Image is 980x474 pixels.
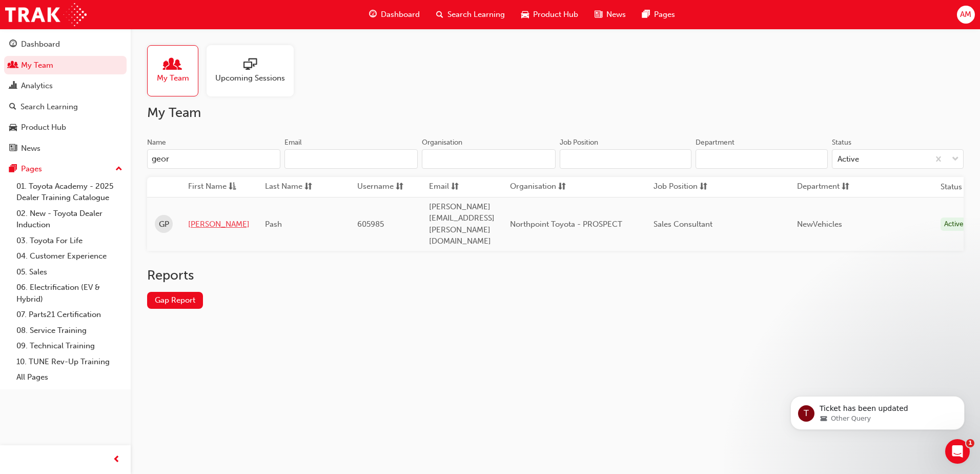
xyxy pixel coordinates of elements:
button: DashboardMy TeamAnalyticsSearch LearningProduct HubNews [4,33,127,160]
iframe: Intercom notifications message [775,374,980,446]
a: Upcoming Sessions [207,45,302,96]
input: Department [696,149,828,169]
a: Analytics [4,76,127,95]
button: Last Namesorting-icon [265,181,321,193]
span: sorting-icon [451,181,459,193]
a: 05. Sales [12,264,127,280]
span: sessionType_ONLINE_URL-icon [243,58,257,72]
span: sorting-icon [558,181,566,193]
input: Job Position [560,149,692,169]
div: Name [147,137,166,148]
a: My Team [147,45,207,96]
span: car-icon [9,123,17,132]
iframe: Intercom live chat [945,439,970,464]
a: Product Hub [4,118,127,137]
span: Sales Consultant [654,220,712,229]
span: people-icon [9,61,17,70]
span: Department [797,181,840,193]
button: Emailsorting-icon [429,181,485,193]
a: All Pages [12,369,127,385]
button: Organisationsorting-icon [510,181,566,193]
span: Organisation [510,181,556,193]
span: Northpoint Toyota - PROSPECT [510,220,622,229]
img: Trak [5,3,87,26]
span: Upcoming Sessions [215,72,285,84]
input: Email [284,149,418,169]
h2: My Team [147,105,964,121]
span: GP [159,219,169,230]
span: prev-icon [113,453,120,466]
span: sorting-icon [396,181,403,193]
span: pages-icon [9,165,17,174]
input: Name [147,149,280,169]
span: asc-icon [229,181,236,193]
a: car-iconProduct Hub [513,4,586,25]
span: Last Name [265,181,302,193]
a: [PERSON_NAME] [188,219,250,230]
span: My Team [157,72,189,84]
span: Product Hub [533,9,578,21]
th: Status [941,181,962,193]
a: Gap Report [147,292,203,309]
a: 04. Customer Experience [12,248,127,264]
span: First Name [188,181,227,193]
span: search-icon [436,8,443,21]
span: NewVehicles [797,220,842,229]
div: Email [284,137,302,148]
div: Active [941,218,967,231]
input: Organisation [422,149,555,169]
div: Dashboard [21,38,60,50]
span: news-icon [9,144,17,153]
a: Search Learning [4,97,127,116]
a: 06. Electrification (EV & Hybrid) [12,280,127,307]
a: 10. TUNE Rev-Up Training [12,354,127,370]
span: Job Position [654,181,698,193]
h2: Reports [147,267,964,284]
div: Pages [21,163,42,175]
span: sorting-icon [842,181,849,193]
span: Pages [654,9,675,21]
div: Active [838,153,859,165]
span: guage-icon [369,8,377,21]
span: guage-icon [9,40,17,49]
span: down-icon [952,153,959,166]
a: 03. Toyota For Life [12,233,127,249]
span: chart-icon [9,82,17,91]
div: Product Hub [21,122,66,133]
div: Job Position [560,137,598,148]
a: news-iconNews [586,4,634,25]
span: Dashboard [381,9,420,21]
button: First Nameasc-icon [188,181,244,193]
span: sorting-icon [304,181,312,193]
a: 08. Service Training [12,323,127,339]
a: 02. New - Toyota Dealer Induction [12,206,127,233]
span: Pash [265,220,282,229]
button: Usernamesorting-icon [357,181,414,193]
div: Organisation [422,137,462,148]
button: AM [957,6,975,24]
a: Dashboard [4,35,127,54]
div: Analytics [21,80,53,92]
div: Status [832,137,851,148]
a: pages-iconPages [634,4,683,25]
a: 01. Toyota Academy - 2025 Dealer Training Catalogue [12,179,127,206]
span: pages-icon [642,8,650,21]
span: sorting-icon [700,181,707,193]
button: Pages [4,160,127,179]
a: News [4,139,127,158]
div: Department [696,137,734,148]
span: 1 [966,439,974,447]
span: Search Learning [447,9,505,21]
div: Search Learning [21,101,78,113]
span: [PERSON_NAME][EMAIL_ADDRESS][PERSON_NAME][DOMAIN_NAME] [429,202,495,246]
span: search-icon [9,103,16,112]
a: search-iconSearch Learning [428,4,513,25]
a: 07. Parts21 Certification [12,307,127,323]
button: Job Positionsorting-icon [654,181,710,193]
span: people-icon [166,58,179,72]
a: My Team [4,56,127,75]
span: car-icon [521,8,529,21]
